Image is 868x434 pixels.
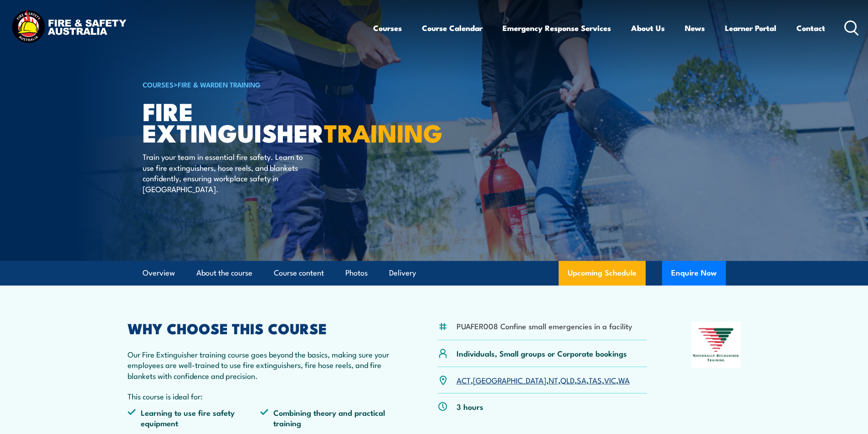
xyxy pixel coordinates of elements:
a: COURSES [143,79,174,89]
p: Our Fire Extinguisher training course goes beyond the basics, making sure your employees are well... [128,349,394,381]
button: Enquire Now [662,261,726,286]
a: [GEOGRAPHIC_DATA] [473,374,546,385]
a: WA [618,374,630,385]
p: 3 hours [457,401,483,412]
a: TAS [589,374,602,385]
p: Individuals, Small groups or Corporate bookings [457,348,627,358]
a: ACT [457,374,471,385]
a: Learner Portal [725,16,776,40]
a: Contact [796,16,825,40]
a: Overview [143,261,175,285]
a: About Us [631,16,665,40]
li: Learning to use fire safety equipment [128,407,261,429]
a: Photos [345,261,368,285]
h2: WHY CHOOSE THIS COURSE [128,322,394,334]
h6: > [143,79,368,90]
img: Nationally Recognised Training logo. [692,322,741,368]
li: PUAFER008 Confine small emergencies in a facility [457,321,632,331]
a: Emergency Response Services [503,16,611,40]
a: QLD [560,374,575,385]
p: , , , , , , , [457,375,630,385]
a: NT [549,374,558,385]
a: Course content [274,261,324,285]
a: SA [577,374,586,385]
a: Fire & Warden Training [178,79,261,89]
a: Upcoming Schedule [559,261,646,286]
strong: TRAINING [324,113,442,151]
a: News [685,16,705,40]
li: Combining theory and practical training [260,407,393,429]
a: Delivery [389,261,416,285]
a: VIC [604,374,616,385]
a: Course Calendar [422,16,483,40]
p: This course is ideal for: [128,391,394,401]
a: Courses [373,16,402,40]
p: Train your team in essential fire safety. Learn to use fire extinguishers, hose reels, and blanke... [143,151,309,194]
a: About the course [196,261,252,285]
h1: Fire Extinguisher [143,100,368,143]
